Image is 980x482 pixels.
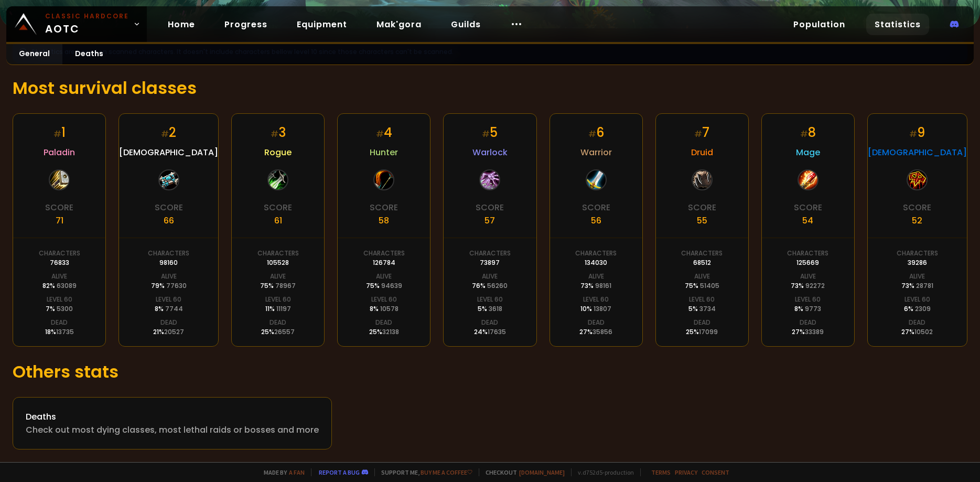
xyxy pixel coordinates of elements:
a: Equipment [288,14,356,35]
a: Buy me a coffee [421,468,472,476]
a: [DOMAIN_NAME] [519,468,565,476]
div: Score [264,201,292,214]
h1: Others stats [13,359,967,384]
div: 7 % [46,304,73,314]
div: 134030 [585,258,607,267]
span: 56260 [487,281,508,290]
span: AOTC [45,12,129,37]
a: Guilds [443,14,489,35]
span: Rogue [264,146,292,159]
div: 8 % [370,304,399,314]
div: 73 % [791,281,825,291]
h1: Most survival classes [13,76,967,101]
div: 1 [53,123,66,142]
small: # [161,128,169,140]
a: Consent [702,468,729,476]
small: # [53,128,61,140]
span: 35856 [593,327,612,336]
span: 33389 [805,327,824,336]
span: 78967 [275,281,296,290]
div: Alive [376,272,392,281]
span: 63089 [57,281,77,290]
small: # [800,128,808,140]
div: Score [370,201,398,214]
span: 32138 [382,327,399,336]
div: Alive [909,272,925,281]
div: 5 % [688,304,716,314]
div: 57 [484,214,495,227]
div: Level 60 [47,295,72,304]
span: Warrior [580,146,612,159]
div: 105528 [267,258,289,267]
span: 26557 [274,327,295,336]
small: # [694,128,702,140]
span: Checkout [479,468,565,476]
div: 39286 [908,258,927,267]
div: 7 [694,123,709,142]
span: Mage [796,146,820,159]
div: 8 % [794,304,821,314]
div: Score [794,201,822,214]
div: 73 % [580,281,611,291]
div: 4 [376,123,392,142]
div: Level 60 [904,295,930,304]
div: 76833 [50,258,69,267]
span: 9773 [805,304,821,313]
div: 55 [697,214,707,227]
div: 18 % [45,327,74,337]
div: Dead [909,318,925,327]
div: Characters [257,249,299,258]
a: Deaths [62,44,116,65]
span: 20527 [164,327,184,336]
div: 73 % [901,281,933,291]
div: 10 % [580,304,611,314]
div: Alive [800,272,816,281]
span: 3734 [699,304,716,313]
div: Characters [363,249,405,258]
a: Mak'gora [368,14,430,35]
a: Population [785,14,854,35]
span: 98161 [595,281,611,290]
div: 21 % [153,327,184,337]
div: 126784 [373,258,395,267]
span: 10578 [380,304,399,313]
div: Score [45,201,73,214]
div: Level 60 [156,295,181,304]
span: Hunter [370,146,398,159]
span: Paladin [44,146,75,159]
small: Classic Hardcore [45,12,129,21]
a: Terms [651,468,671,476]
div: Alive [270,272,286,281]
div: 98160 [159,258,178,267]
span: 11197 [276,304,291,313]
div: Level 60 [583,295,609,304]
div: 82 % [42,281,77,291]
a: Report a bug [319,468,360,476]
div: 68512 [693,258,711,267]
small: # [376,128,384,140]
div: 27 % [792,327,824,337]
span: 17635 [488,327,506,336]
div: Dead [800,318,816,327]
small: # [588,128,596,140]
div: Score [155,201,183,214]
small: # [482,128,490,140]
div: Dead [481,318,498,327]
div: Score [582,201,610,214]
span: 3618 [489,304,502,313]
div: 58 [379,214,389,227]
span: 7744 [165,304,183,313]
span: [DEMOGRAPHIC_DATA] [868,146,967,159]
div: Dead [51,318,68,327]
div: 9 [909,123,925,142]
a: Home [159,14,203,35]
div: Level 60 [265,295,291,304]
div: Score [903,201,931,214]
div: 75 % [366,281,402,291]
div: Characters [897,249,938,258]
div: Score [476,201,504,214]
a: Classic HardcoreAOTC [6,6,147,42]
div: Level 60 [689,295,715,304]
a: Progress [216,14,276,35]
div: Level 60 [795,295,821,304]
